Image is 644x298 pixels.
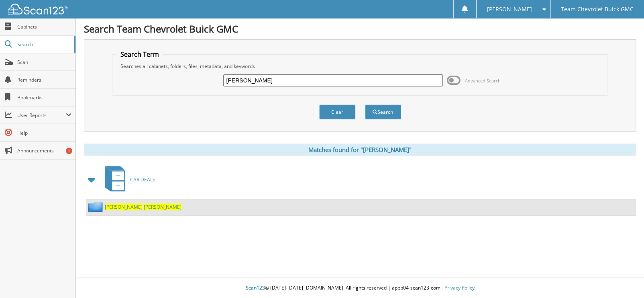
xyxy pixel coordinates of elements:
div: 1 [66,148,72,154]
span: Reminders [17,76,71,83]
button: Clear [319,105,355,119]
span: Search [17,41,70,48]
button: Search [365,105,401,119]
span: Advanced Search [465,78,501,84]
div: Matches found for "[PERSON_NAME]" [84,144,636,156]
span: Cabinets [17,23,71,30]
a: [PERSON_NAME] [PERSON_NAME] [105,203,181,210]
span: User Reports [17,112,66,119]
span: Help [17,129,71,136]
span: [PERSON_NAME] [144,203,181,210]
h1: Search Team Chevrolet Buick GMC [84,22,636,35]
a: Privacy Policy [444,284,475,291]
div: Searches all cabinets, folders, files, metadata, and keywords [116,63,604,70]
a: CAR DEALS [100,164,155,195]
span: Scan123 [246,284,265,291]
span: [PERSON_NAME] [105,203,143,210]
img: folder2.png [88,202,105,212]
img: scan123-logo-white.svg [8,4,68,14]
span: Scan [17,59,71,66]
span: CAR DEALS [130,176,155,183]
legend: Search Term [116,50,163,59]
span: Announcements [17,147,71,154]
span: Bookmarks [17,94,71,101]
span: [PERSON_NAME] [487,7,532,12]
div: © [DATE]-[DATE] [DOMAIN_NAME]. All rights reserved | appb04-scan123-com | [76,278,644,298]
span: Team Chevrolet Buick GMC [561,7,634,12]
